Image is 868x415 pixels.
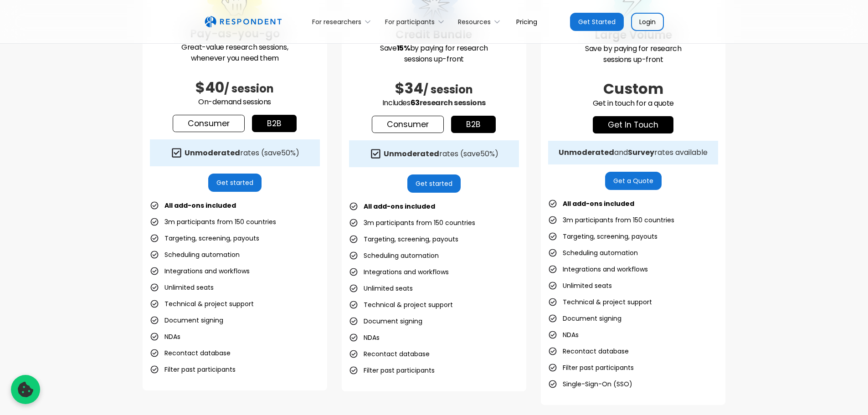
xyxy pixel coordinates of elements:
[205,16,282,28] img: Untitled UI logotext
[224,81,274,96] span: / session
[570,13,624,31] a: Get Started
[208,174,262,192] a: Get started
[605,172,662,190] a: Get a Quote
[150,232,259,245] li: Targeting, screening, payouts
[453,11,509,32] div: Resources
[349,298,453,311] li: Technical & project support
[509,11,544,32] a: Pricing
[150,265,250,277] li: Integrations and workflows
[349,266,449,278] li: Integrations and workflows
[349,43,519,65] p: Save by paying for research sessions up-front
[349,364,435,377] li: Filter past participants
[349,233,458,246] li: Targeting, screening, payouts
[372,116,444,133] a: Consumer
[384,149,439,159] strong: Unmoderated
[173,115,245,132] a: Consumer
[628,147,654,158] strong: Survey
[631,13,664,31] a: Login
[603,78,663,99] span: Custom
[420,97,486,108] span: research sessions
[548,246,638,259] li: Scheduling automation
[312,17,361,26] div: For researchers
[593,116,673,133] a: get in touch
[548,345,629,358] li: Recontact database
[559,147,614,158] strong: Unmoderated
[307,11,380,32] div: For researchers
[407,174,461,193] a: Get started
[395,78,423,98] span: $34
[195,77,224,97] span: $40
[349,348,430,360] li: Recontact database
[349,249,439,262] li: Scheduling automation
[451,116,496,133] a: b2b
[384,149,498,159] div: rates (save )
[423,82,473,97] span: / session
[150,314,223,327] li: Document signing
[349,97,519,108] p: Includes
[548,43,718,65] p: Save by paying for research sessions up-front
[397,43,410,53] strong: 15%
[349,331,380,344] li: NDAs
[548,312,621,325] li: Document signing
[480,149,495,159] span: 50%
[563,199,634,208] strong: All add-ons included
[548,328,579,341] li: NDAs
[185,149,299,158] div: rates (save )
[349,282,413,295] li: Unlimited seats
[164,201,236,210] strong: All add-ons included
[281,148,296,158] span: 50%
[411,97,420,108] span: 63
[548,279,612,292] li: Unlimited seats
[548,214,674,226] li: 3m participants from 150 countries
[548,296,652,308] li: Technical & project support
[185,148,240,158] strong: Unmoderated
[364,202,435,211] strong: All add-ons included
[150,97,320,108] p: On-demand sessions
[252,115,297,132] a: b2b
[349,315,422,328] li: Document signing
[385,17,435,26] div: For participants
[458,17,491,26] div: Resources
[150,42,320,64] p: Great-value research sessions, whenever you need them
[205,16,282,28] a: home
[548,361,634,374] li: Filter past participants
[150,347,231,359] li: Recontact database
[150,248,240,261] li: Scheduling automation
[150,297,254,310] li: Technical & project support
[548,378,632,390] li: Single-Sign-On (SSO)
[349,216,475,229] li: 3m participants from 150 countries
[548,230,657,243] li: Targeting, screening, payouts
[150,330,180,343] li: NDAs
[559,148,708,157] div: and rates available
[548,263,648,276] li: Integrations and workflows
[150,363,236,376] li: Filter past participants
[150,215,276,228] li: 3m participants from 150 countries
[548,98,718,109] p: Get in touch for a quote
[380,11,452,32] div: For participants
[150,281,214,294] li: Unlimited seats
